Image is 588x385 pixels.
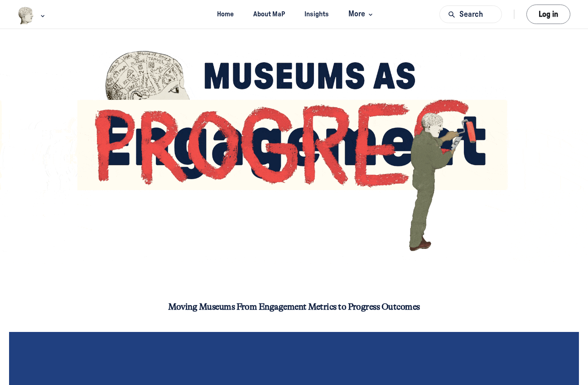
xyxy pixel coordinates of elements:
[348,8,375,20] span: More
[439,5,502,23] button: Search
[526,5,570,24] button: Log in
[18,7,34,24] img: Museums as Progress logo
[18,6,47,25] button: Museums as Progress logo
[341,6,379,23] button: More
[27,300,561,314] p: Moving Museums From Engagement Metrics to Progress Outcomes
[245,6,293,23] a: About MaP
[209,6,241,23] a: Home
[297,6,337,23] a: Insights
